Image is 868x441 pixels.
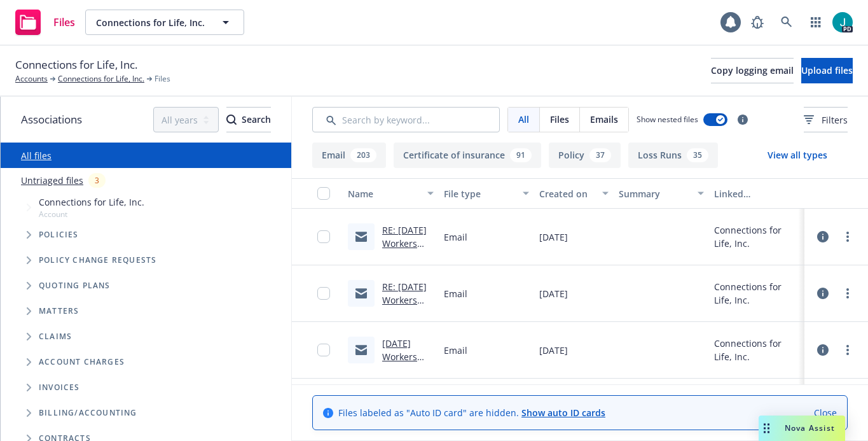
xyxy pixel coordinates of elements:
[317,230,330,243] input: Toggle Row Selected
[15,57,137,73] span: Connections for Life, Inc.
[350,148,376,162] div: 203
[539,287,568,300] span: [DATE]
[711,64,794,76] span: Copy logging email
[759,416,775,441] div: Drag to move
[39,358,125,366] span: Account charges
[518,113,529,126] span: All
[785,423,835,433] span: Nova Assist
[348,187,420,200] div: Name
[539,344,568,357] span: [DATE]
[39,409,137,417] span: Billing/Accounting
[39,282,111,290] span: Quoting plans
[312,143,386,168] button: Email
[96,16,206,29] span: Connections for Life, Inc.
[709,178,804,209] button: Linked associations
[338,406,605,419] span: Files labeled as "Auto ID card" are hidden.
[39,209,144,220] span: Account
[39,231,79,239] span: Policies
[614,178,709,209] button: Summary
[382,224,433,316] a: RE: [DATE] Workers Compensation Renewal proposal- Binding follow up
[394,143,541,168] button: Certificate of insurance
[444,344,467,357] span: Email
[832,12,853,32] img: photo
[589,148,611,162] div: 37
[628,143,718,168] button: Loss Runs
[1,193,291,400] div: Tree Example
[759,416,845,441] button: Nova Assist
[382,281,433,373] a: RE: [DATE] Workers Compensation Renewal proposal- Binding follow up
[840,229,855,244] a: more
[840,342,855,358] a: more
[510,148,532,162] div: 91
[88,173,106,188] div: 3
[444,187,515,200] div: File type
[804,107,848,132] button: Filters
[747,143,848,168] button: View all types
[590,113,618,126] span: Emails
[714,280,799,307] div: Connections for Life, Inc.
[85,10,244,35] button: Connections for Life, Inc.
[382,337,433,403] a: [DATE] Workers Compensation Renewal proposal
[21,111,82,128] span: Associations
[226,107,271,132] button: SearchSearch
[539,187,595,200] div: Created on
[39,333,72,340] span: Claims
[619,187,690,200] div: Summary
[317,287,330,300] input: Toggle Row Selected
[226,108,271,132] div: Search
[317,344,330,356] input: Toggle Row Selected
[801,58,853,83] button: Upload files
[155,73,170,85] span: Files
[774,10,799,35] a: Search
[539,230,568,244] span: [DATE]
[15,73,48,85] a: Accounts
[711,58,794,83] button: Copy logging email
[714,187,799,200] div: Linked associations
[39,384,80,391] span: Invoices
[21,174,83,187] a: Untriaged files
[840,286,855,301] a: more
[534,178,614,209] button: Created on
[312,107,500,132] input: Search by keyword...
[521,407,605,419] a: Show auto ID cards
[226,115,237,125] svg: Search
[58,73,144,85] a: Connections for Life, Inc.
[687,148,708,162] div: 35
[814,406,837,419] a: Close
[444,287,467,300] span: Email
[822,113,848,127] span: Filters
[343,178,439,209] button: Name
[21,150,52,162] a: All files
[439,178,534,209] button: File type
[714,223,799,250] div: Connections for Life, Inc.
[714,337,799,363] div: Connections for Life, Inc.
[745,10,770,35] a: Report a Bug
[804,113,848,127] span: Filters
[53,17,75,27] span: Files
[549,143,621,168] button: Policy
[39,195,144,209] span: Connections for Life, Inc.
[10,4,80,40] a: Files
[801,64,853,76] span: Upload files
[39,307,79,315] span: Matters
[550,113,569,126] span: Files
[317,187,330,200] input: Select all
[637,114,698,125] span: Show nested files
[803,10,829,35] a: Switch app
[39,256,156,264] span: Policy change requests
[444,230,467,244] span: Email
